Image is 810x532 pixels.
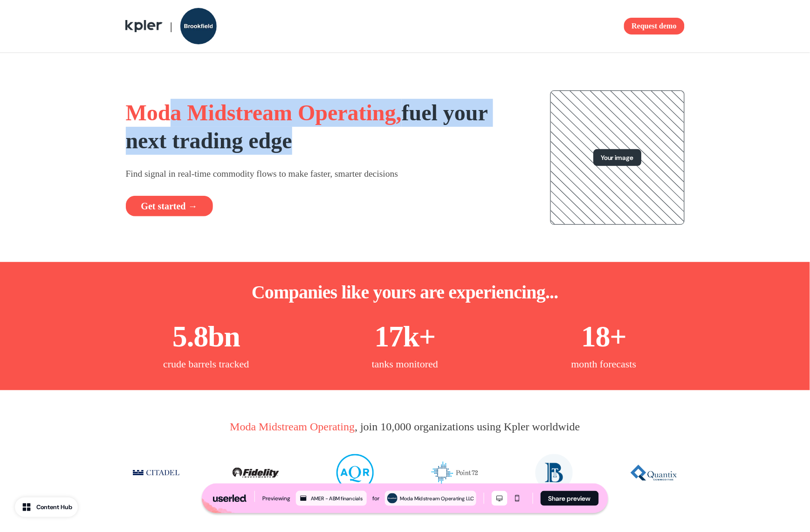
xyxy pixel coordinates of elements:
span: Find signal in real-time commodity flows to make faster, smarter decisions [126,169,398,179]
button: Request demo [624,18,685,35]
p: Companies like yours are experiencing... [252,281,558,304]
p: 5.8bn [172,317,240,356]
span: | [170,20,172,32]
p: 18+ [581,317,626,356]
button: Content Hub [15,497,78,517]
p: , join 10,000 organizations using Kpler worldwide [230,418,580,435]
span: Moda Midstream Operating [230,421,355,433]
strong: fuel your next trading edge [126,100,488,153]
div: Content Hub [36,503,72,512]
button: Desktop mode [492,491,508,506]
div: AMER - ABM financials [311,494,365,503]
div: Previewing [262,494,290,503]
p: 17k+ [375,317,436,356]
button: Mobile mode [509,491,525,506]
div: Moda Midstream Operating LLC [400,494,474,503]
div: for [372,494,379,503]
p: month forecasts [571,356,637,372]
button: Get started → [126,196,213,216]
p: crude barrels tracked [163,356,249,372]
button: Share preview [541,491,599,506]
span: Moda Midstream Operating, [126,100,402,125]
p: tanks monitored [372,356,438,372]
